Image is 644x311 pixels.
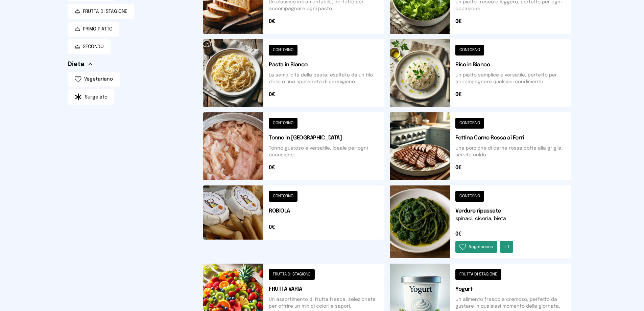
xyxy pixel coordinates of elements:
span: FRUTTA DI STAGIONE [83,8,127,15]
span: SECONDO [83,43,104,50]
button: FRUTTA DI STAGIONE [68,4,134,19]
button: PRIMO PIATTO [68,22,119,37]
button: Dieta [68,60,92,69]
button: Vegetariano [68,72,120,87]
span: Surgelato [85,94,108,101]
span: PRIMO PIATTO [83,26,113,32]
span: Dieta [68,60,84,69]
button: Surgelato [68,89,114,105]
button: SECONDO [68,39,111,54]
span: Vegetariano [84,76,113,83]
